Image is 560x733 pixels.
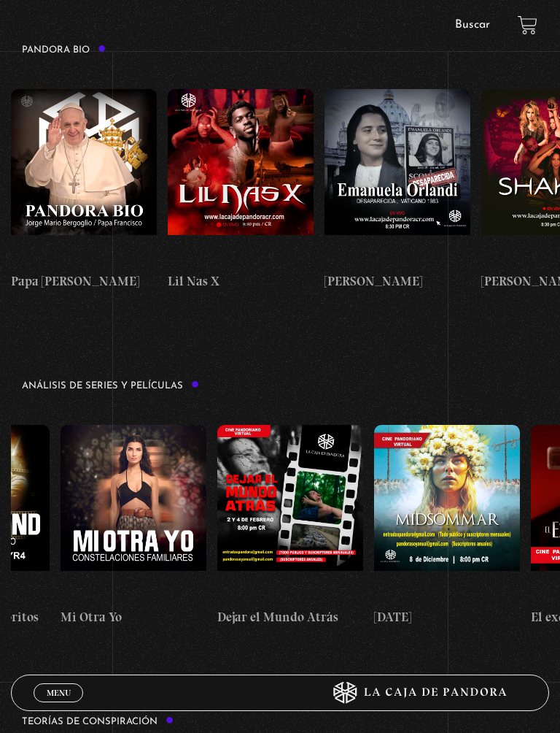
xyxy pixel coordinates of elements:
[374,405,520,647] a: [DATE]
[42,701,76,711] span: Cerrar
[22,716,174,726] h3: Teorías de Conspiración
[455,19,490,31] a: Buscar
[11,69,157,311] a: Papa [PERSON_NAME]
[518,15,537,35] a: View your shopping cart
[217,607,363,627] h4: Dejar el Mundo Atrás
[22,45,106,55] h3: Pandora Bio
[217,405,363,647] a: Dejar el Mundo Atrás
[168,69,314,311] a: Lil Nas X
[11,272,157,291] h4: Papa [PERSON_NAME]
[61,607,206,627] h4: Mi Otra Yo
[22,380,199,391] h3: Análisis de series y películas
[168,272,314,291] h4: Lil Nas X
[61,405,206,647] a: Mi Otra Yo
[374,607,520,627] h4: [DATE]
[324,69,470,311] a: [PERSON_NAME]
[324,272,470,291] h4: [PERSON_NAME]
[47,688,71,697] span: Menu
